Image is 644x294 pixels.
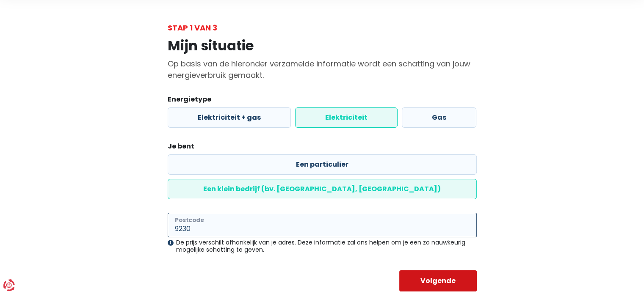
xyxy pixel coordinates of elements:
[168,213,477,237] input: 1000
[402,107,476,128] label: Gas
[168,58,477,81] p: Op basis van de hieronder verzamelde informatie wordt een schatting van jouw energieverbruik gema...
[399,270,477,291] button: Volgende
[168,141,477,154] legend: Je bent
[168,38,477,54] h1: Mijn situatie
[168,94,477,107] legend: Energietype
[168,179,477,199] label: Een klein bedrijf (bv. [GEOGRAPHIC_DATA], [GEOGRAPHIC_DATA])
[295,107,398,128] label: Elektriciteit
[168,107,291,128] label: Elektriciteit + gas
[168,22,477,33] div: Stap 1 van 3
[168,154,477,175] label: Een particulier
[168,239,477,253] div: De prijs verschilt afhankelijk van je adres. Deze informatie zal ons helpen om je een zo nauwkeur...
